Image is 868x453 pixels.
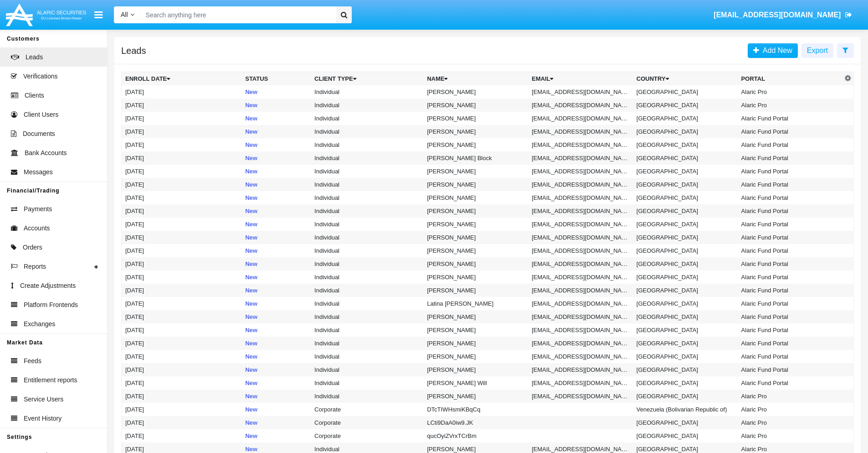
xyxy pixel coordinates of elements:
[423,284,528,297] td: [PERSON_NAME]
[122,191,242,204] td: [DATE]
[633,85,738,99] td: [GEOGRAPHIC_DATA]
[241,350,311,363] td: New
[738,390,842,403] td: Alaric Pro
[528,218,633,231] td: [EMAIL_ADDRESS][DOMAIN_NAME]
[241,165,311,178] td: New
[633,257,738,271] td: [GEOGRAPHIC_DATA]
[528,231,633,244] td: [EMAIL_ADDRESS][DOMAIN_NAME]
[241,218,311,231] td: New
[633,284,738,297] td: [GEOGRAPHIC_DATA]
[633,403,738,416] td: Venezuela (Bolivarian Republic of)
[633,323,738,337] td: [GEOGRAPHIC_DATA]
[807,47,828,54] span: Export
[423,244,528,257] td: [PERSON_NAME]
[423,271,528,284] td: [PERSON_NAME]
[121,11,128,18] span: All
[241,257,311,271] td: New
[241,284,311,297] td: New
[633,416,738,429] td: [GEOGRAPHIC_DATA]
[633,337,738,350] td: [GEOGRAPHIC_DATA]
[528,191,633,204] td: [EMAIL_ADDRESS][DOMAIN_NAME]
[423,231,528,244] td: [PERSON_NAME]
[24,375,77,385] span: Entitlement reports
[633,429,738,443] td: [GEOGRAPHIC_DATA]
[528,297,633,310] td: [EMAIL_ADDRESS][DOMAIN_NAME]
[801,43,833,58] button: Export
[528,165,633,178] td: [EMAIL_ADDRESS][DOMAIN_NAME]
[423,218,528,231] td: [PERSON_NAME]
[24,414,62,423] span: Event History
[311,244,423,257] td: Individual
[738,403,842,416] td: Alaric Pro
[633,99,738,112] td: [GEOGRAPHIC_DATA]
[311,151,423,165] td: Individual
[738,138,842,151] td: Alaric Fund Portal
[24,204,52,214] span: Payments
[423,257,528,271] td: [PERSON_NAME]
[423,337,528,350] td: [PERSON_NAME]
[528,323,633,337] td: [EMAIL_ADDRESS][DOMAIN_NAME]
[528,72,633,86] th: Email
[23,72,57,81] span: Verifications
[738,297,842,310] td: Alaric Fund Portal
[121,47,146,54] h5: Leads
[311,337,423,350] td: Individual
[738,310,842,323] td: Alaric Fund Portal
[122,323,242,337] td: [DATE]
[24,319,55,329] span: Exchanges
[122,72,242,86] th: Enroll Date
[122,85,242,99] td: [DATE]
[738,72,842,86] th: Portal
[311,112,423,125] td: Individual
[311,191,423,204] td: Individual
[423,125,528,138] td: [PERSON_NAME]
[423,165,528,178] td: [PERSON_NAME]
[738,429,842,443] td: Alaric Pro
[122,138,242,151] td: [DATE]
[714,11,841,19] span: [EMAIL_ADDRESS][DOMAIN_NAME]
[423,99,528,112] td: [PERSON_NAME]
[738,165,842,178] td: Alaric Fund Portal
[241,72,311,86] th: Status
[25,148,67,158] span: Bank Accounts
[311,231,423,244] td: Individual
[311,390,423,403] td: Individual
[423,72,528,86] th: Name
[241,376,311,390] td: New
[24,110,58,120] span: Client Users
[311,350,423,363] td: Individual
[423,85,528,99] td: [PERSON_NAME]
[423,390,528,403] td: [PERSON_NAME]
[709,2,857,28] a: [EMAIL_ADDRESS][DOMAIN_NAME]
[528,99,633,112] td: [EMAIL_ADDRESS][DOMAIN_NAME]
[241,85,311,99] td: New
[241,99,311,112] td: New
[738,257,842,271] td: Alaric Fund Portal
[122,390,242,403] td: [DATE]
[311,310,423,323] td: Individual
[241,244,311,257] td: New
[122,271,242,284] td: [DATE]
[633,376,738,390] td: [GEOGRAPHIC_DATA]
[528,138,633,151] td: [EMAIL_ADDRESS][DOMAIN_NAME]
[423,178,528,191] td: [PERSON_NAME]
[528,112,633,125] td: [EMAIL_ADDRESS][DOMAIN_NAME]
[311,85,423,99] td: Individual
[738,350,842,363] td: Alaric Fund Portal
[311,284,423,297] td: Individual
[122,165,242,178] td: [DATE]
[738,85,842,99] td: Alaric Pro
[141,6,333,23] input: Search
[311,204,423,218] td: Individual
[738,337,842,350] td: Alaric Fund Portal
[423,138,528,151] td: [PERSON_NAME]
[528,271,633,284] td: [EMAIL_ADDRESS][DOMAIN_NAME]
[241,310,311,323] td: New
[122,350,242,363] td: [DATE]
[24,300,78,310] span: Platform Frontends
[122,218,242,231] td: [DATE]
[311,403,423,416] td: Corporate
[241,178,311,191] td: New
[633,112,738,125] td: [GEOGRAPHIC_DATA]
[311,99,423,112] td: Individual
